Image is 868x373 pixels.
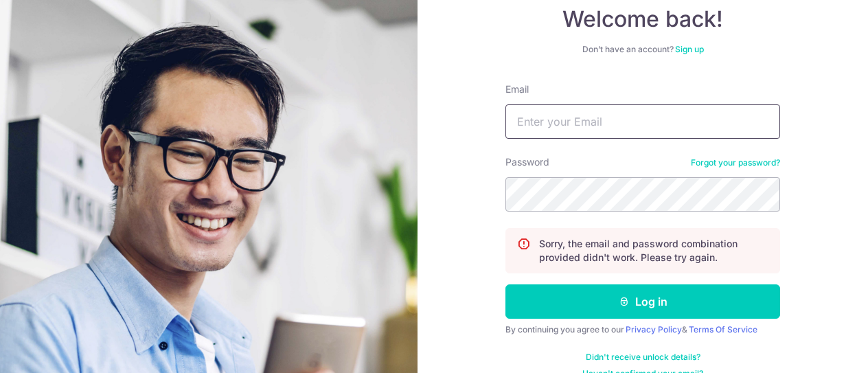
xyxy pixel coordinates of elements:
input: Enter your Email [505,104,780,139]
label: Email [505,82,529,96]
a: Terms Of Service [689,324,757,335]
a: Didn't receive unlock details? [586,352,700,363]
label: Password [505,155,549,169]
p: Sorry, the email and password combination provided didn't work. Please try again. [539,237,768,264]
h4: Welcome back! [505,5,780,33]
a: Sign up [675,44,704,54]
a: Privacy Policy [626,324,682,335]
a: Forgot your password? [691,157,780,168]
div: Don’t have an account? [505,44,780,55]
div: By continuing you agree to our & [505,324,780,335]
button: Log in [505,284,780,319]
